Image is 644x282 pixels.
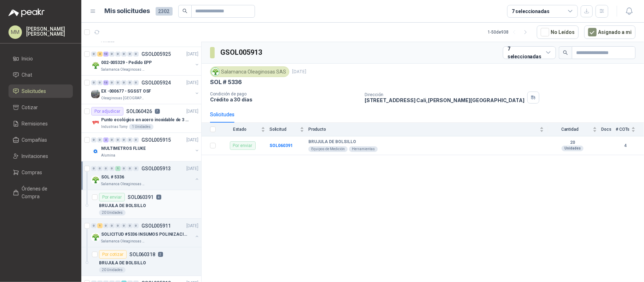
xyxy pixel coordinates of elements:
div: 1 - 50 de 938 [488,27,531,38]
p: SOL # 5336 [210,78,242,86]
span: Estado [220,127,260,132]
div: Por enviar [99,193,125,201]
b: 20 [548,140,597,146]
div: 10 [103,52,109,57]
div: 0 [91,223,97,228]
div: 0 [127,166,133,171]
p: BRUJULA DE BOLSILLO [99,260,146,266]
div: 0 [91,80,97,85]
div: 0 [109,166,115,171]
p: [DATE] [186,80,198,86]
p: Industrias Tomy [101,124,128,130]
img: Company Logo [91,147,100,155]
div: 0 [109,52,115,57]
h3: GSOL005913 [220,47,263,58]
a: Órdenes de Compra [8,182,73,203]
span: Compras [22,169,42,176]
p: Alumina [101,153,115,158]
div: Solicitudes [210,111,234,118]
p: SOL # 5336 [101,174,124,181]
p: BRUJULA DE BOLSILLO [99,202,146,209]
p: 4 [156,195,161,200]
div: 0 [103,166,109,171]
div: 0 [109,137,115,142]
span: Órdenes de Compra [22,185,66,200]
th: Solicitud [269,123,308,136]
div: 1 [115,166,121,171]
div: 0 [133,52,139,57]
p: GSOL005911 [141,223,171,228]
div: 0 [115,80,121,85]
span: Solicitud [269,127,298,132]
a: 0 1 0 0 0 0 0 0 GSOL005911[DATE] Company LogoSOLICITUD #5336 INSUMOS POLINIZACIÓNSalamanca Oleagi... [91,222,200,244]
a: 0 0 13 0 0 0 0 0 GSOL005924[DATE] Company LogoEX -000677 - SGSST OSFOleaginosas [GEOGRAPHIC_DATA]... [91,78,200,101]
p: [DATE] [186,223,198,229]
div: 0 [121,166,127,171]
div: 0 [133,166,139,171]
div: 0 [115,137,121,142]
a: SOL060391 [269,143,293,148]
div: 0 [121,137,127,142]
p: Punto ecológico en acero inoxidable de 3 puestos, con capacidad para 53 Litros por cada división. [101,117,189,123]
span: Producto [308,127,538,132]
div: 0 [127,137,133,142]
div: 7 seleccionadas [507,45,543,60]
a: Chat [8,68,73,82]
p: [DATE] [186,108,198,115]
p: [STREET_ADDRESS] Cali , [PERSON_NAME][GEOGRAPHIC_DATA] [365,97,524,103]
div: 0 [91,52,97,57]
div: 0 [109,80,115,85]
p: Salamanca Oleaginosas SAS [101,239,146,244]
th: # COTs [616,123,644,136]
a: Inicio [8,52,73,65]
img: Company Logo [91,90,100,98]
div: 0 [121,223,127,228]
div: Por enviar [230,141,256,150]
div: 13 [103,80,109,85]
div: 20 Unidades [99,267,126,273]
img: Company Logo [91,176,100,184]
button: Asignado a mi [584,25,636,39]
div: 7 seleccionadas [512,7,550,15]
span: Invitaciones [22,152,48,160]
p: Condición de pago [210,92,359,96]
a: Remisiones [8,117,73,130]
th: Cantidad [548,123,601,136]
div: 20 Unidades [99,210,126,216]
p: Crédito a 30 días [210,96,359,102]
a: Por adjudicarSOL0604267[DATE] Company LogoPunto ecológico en acero inoxidable de 3 puestos, con c... [81,104,201,133]
div: 0 [91,137,97,142]
a: Solicitudes [8,84,73,98]
b: 4 [616,142,636,149]
a: Compañías [8,133,73,147]
div: 0 [133,137,139,142]
div: 0 [121,80,127,85]
p: MULTIMETROS FLUKE [101,145,146,152]
div: 0 [127,52,133,57]
p: SOL060391 [128,195,153,200]
th: Estado [220,123,269,136]
p: [DATE] [186,51,198,58]
p: SOLICITUD #5336 INSUMOS POLINIZACIÓN [101,231,189,238]
div: 0 [97,137,103,142]
a: Compras [8,166,73,179]
p: 7 [155,109,160,114]
div: Unidades [562,146,584,151]
div: Equipos de Medición [308,146,348,152]
a: 0 0 0 0 1 0 0 0 GSOL005913[DATE] Company LogoSOL # 5336Salamanca Oleaginosas SAS [91,164,200,187]
p: SOL060318 [129,252,155,257]
p: [DATE] [292,69,306,75]
p: Oleaginosas [GEOGRAPHIC_DATA][PERSON_NAME] [101,95,146,101]
div: 0 [97,166,103,171]
a: Por enviarSOL0603914BRUJULA DE BOLSILLO20 Unidades [81,190,201,219]
div: 0 [133,223,139,228]
h1: Mis solicitudes [105,6,150,16]
p: GSOL005915 [141,137,171,142]
p: Salamanca Oleaginosas SAS [101,67,146,72]
img: Company Logo [91,233,100,241]
div: 0 [91,166,97,171]
p: [DATE] [186,165,198,172]
div: 2 [103,137,109,142]
div: 0 [115,52,121,57]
